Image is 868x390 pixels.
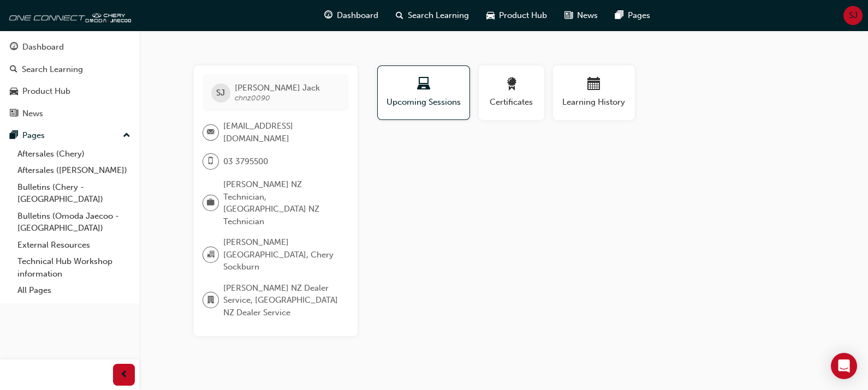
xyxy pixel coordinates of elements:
a: Search Learning [4,59,135,80]
button: Pages [4,125,135,146]
span: news-icon [564,9,573,22]
a: car-iconProduct Hub [478,4,556,27]
span: SJ [216,87,225,99]
div: Pages [22,129,45,142]
a: search-iconSearch Learning [387,4,478,27]
span: [PERSON_NAME] NZ Technician, [GEOGRAPHIC_DATA] NZ Technician [223,178,340,227]
span: [PERSON_NAME] Jack [235,83,320,93]
span: guage-icon [324,9,332,22]
a: news-iconNews [556,4,607,27]
div: Search Learning [22,63,83,76]
button: DashboardSearch LearningProduct HubNews [4,35,135,125]
span: chnz0090 [235,93,270,103]
span: Search Learning [408,9,469,22]
span: search-icon [10,65,17,75]
span: up-icon [123,129,130,143]
span: calendar-icon [587,77,601,92]
a: News [4,104,135,124]
a: Technical Hub Workshop information [13,253,135,282]
span: Certificates [487,96,536,109]
span: Dashboard [337,9,378,22]
button: Certificates [479,65,544,120]
span: Upcoming Sessions [386,96,461,109]
a: Product Hub [4,81,135,101]
a: All Pages [13,282,135,299]
span: award-icon [505,77,518,92]
div: Product Hub [22,85,70,98]
a: External Resources [13,237,135,254]
button: Learning History [553,65,635,120]
span: organisation-icon [207,248,215,262]
div: News [22,107,43,120]
span: [PERSON_NAME] [GEOGRAPHIC_DATA], Chery Sockburn [223,236,340,273]
a: Dashboard [4,37,135,57]
div: Open Intercom Messenger [831,353,857,379]
div: Dashboard [22,41,64,53]
span: SJ [849,9,858,22]
img: oneconnect [5,4,131,26]
a: Aftersales ([PERSON_NAME]) [13,162,135,179]
a: Bulletins (Chery - [GEOGRAPHIC_DATA]) [13,179,135,208]
span: department-icon [207,293,215,308]
span: News [577,9,598,22]
a: Aftersales (Chery) [13,146,135,163]
span: search-icon [396,9,403,22]
span: email-icon [207,125,215,140]
a: Bulletins (Omoda Jaecoo - [GEOGRAPHIC_DATA]) [13,208,135,237]
span: Pages [628,9,650,22]
span: car-icon [486,9,495,22]
button: Upcoming Sessions [377,65,470,120]
span: news-icon [10,109,18,119]
span: [EMAIL_ADDRESS][DOMAIN_NAME] [223,120,340,145]
span: laptop-icon [417,77,430,92]
span: Learning History [561,96,627,109]
span: pages-icon [10,131,18,141]
a: guage-iconDashboard [316,4,387,27]
span: 03 3795500 [223,155,268,168]
span: prev-icon [120,368,128,382]
span: briefcase-icon [207,196,215,210]
span: guage-icon [10,43,18,52]
span: car-icon [10,87,18,97]
span: [PERSON_NAME] NZ Dealer Service, [GEOGRAPHIC_DATA] NZ Dealer Service [223,282,340,319]
span: pages-icon [615,9,623,22]
button: SJ [843,6,863,25]
a: pages-iconPages [607,4,659,27]
span: mobile-icon [207,154,215,169]
span: Product Hub [499,9,547,22]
